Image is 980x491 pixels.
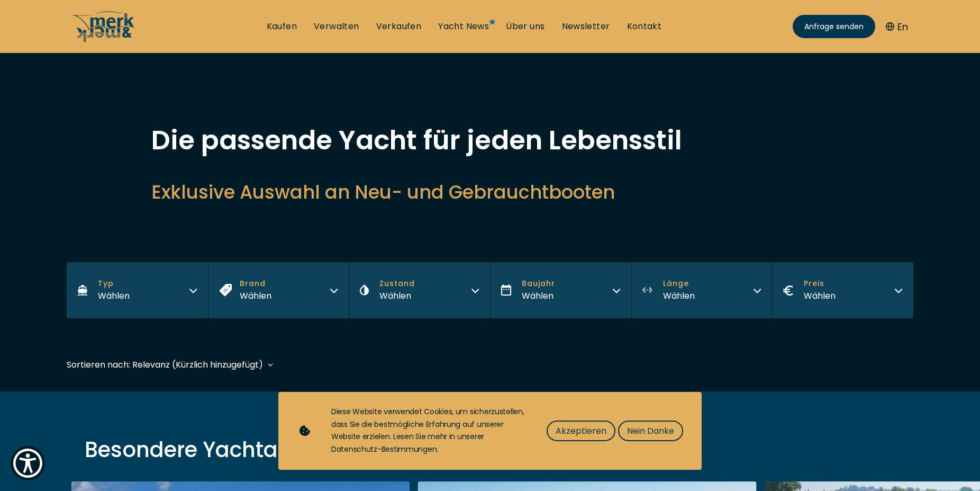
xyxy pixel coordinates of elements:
[490,262,631,318] button: BaujahrWählen
[314,21,359,32] a: Verwalten
[556,424,606,438] span: Akzeptieren
[376,21,422,32] a: Verkaufen
[562,21,610,32] a: Newsletter
[379,289,415,302] div: Wählen
[379,278,415,289] span: Zustand
[208,262,349,318] button: BrandWählen
[267,21,297,32] a: Kaufen
[349,262,490,318] button: ZustandWählen
[618,421,683,441] button: Nein Danke
[804,21,864,32] span: Anfrage senden
[627,21,662,32] a: Kontakt
[151,179,829,205] h2: Exklusive Auswahl an Neu- und Gebrauchtbooten
[506,21,545,32] a: Über uns
[11,446,45,480] button: Show Accessibility Preferences
[663,289,695,302] div: Wählen
[804,289,836,302] div: Wählen
[98,278,130,289] span: Typ
[438,21,489,32] a: Yacht News
[98,289,130,302] div: Wählen
[793,15,875,38] a: Anfrage senden
[151,127,829,154] h1: Die passende Yacht für jeden Lebensstil
[240,289,271,302] div: Wählen
[804,278,836,289] span: Preis
[627,424,674,438] span: Nein Danke
[331,444,437,454] a: Datenschutz-Bestimmungen
[522,289,555,302] div: Wählen
[522,278,555,289] span: Baujahr
[67,262,208,318] button: TypWählen
[67,358,263,371] div: Sortieren nach: Relevanz (Kürzlich hinzugefügt)
[772,262,913,318] button: PreisWählen
[631,262,773,318] button: LängeWählen
[663,278,695,289] span: Länge
[331,406,525,456] div: Diese Website verwendet Cookies, um sicherzustellen, dass Sie die bestmögliche Erfahrung auf unse...
[240,278,271,289] span: Brand
[886,20,908,34] button: En
[547,421,615,441] button: Akzeptieren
